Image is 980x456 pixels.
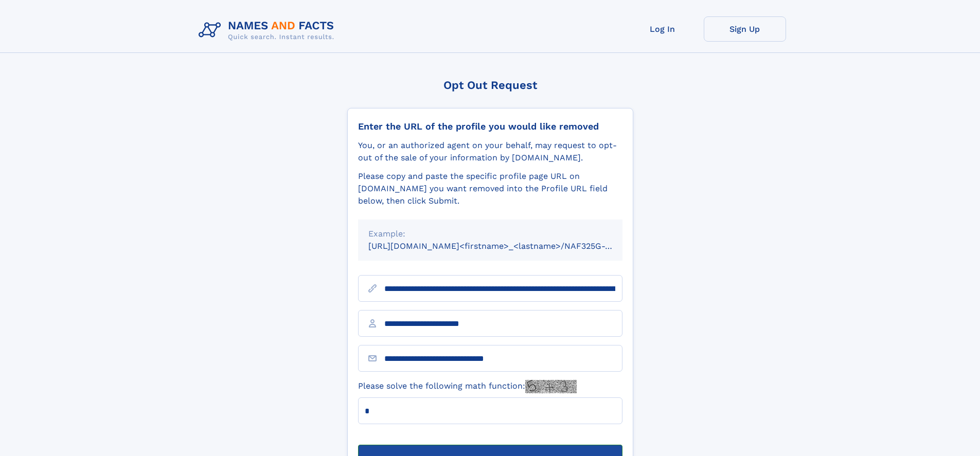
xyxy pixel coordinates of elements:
small: [URL][DOMAIN_NAME]<firstname>_<lastname>/NAF325G-xxxxxxxx [368,241,642,251]
div: Please copy and paste the specific profile page URL on [DOMAIN_NAME] you want removed into the Pr... [358,170,622,207]
a: Log In [621,16,704,42]
a: Sign Up [704,16,786,42]
div: Example: [368,228,612,240]
div: Opt Out Request [347,79,633,92]
label: Please solve the following math function: [358,380,577,393]
img: Logo Names and Facts [194,16,343,44]
div: Enter the URL of the profile you would like removed [358,121,622,132]
div: You, or an authorized agent on your behalf, may request to opt-out of the sale of your informatio... [358,139,622,164]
